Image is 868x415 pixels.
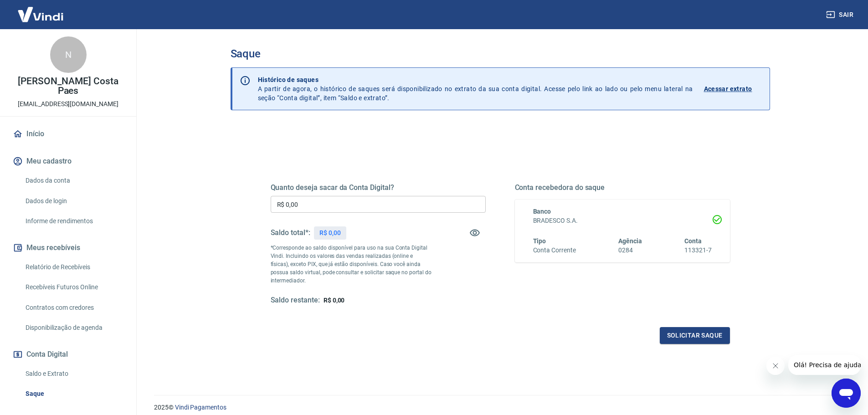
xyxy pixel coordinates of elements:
span: R$ 0,00 [324,297,345,304]
a: Saldo e Extrato [22,364,125,383]
a: Contratos com credores [22,298,125,317]
iframe: Fechar mensagem [766,357,785,375]
iframe: Botão para abrir a janela de mensagens [832,379,861,408]
h6: 0284 [618,246,642,255]
span: Banco [533,208,551,215]
h6: 113321-7 [684,246,712,255]
span: Tipo [533,237,546,245]
a: Relatório de Recebíveis [22,258,125,277]
h5: Saldo total*: [271,228,310,237]
h5: Quanto deseja sacar da Conta Digital? [271,183,486,192]
a: Acessar extrato [704,75,762,102]
a: Dados de login [22,192,125,210]
button: Meus recebíveis [11,238,125,258]
a: Dados da conta [22,171,125,190]
p: Acessar extrato [704,84,752,93]
iframe: Mensagem da empresa [788,355,861,375]
h3: Saque [231,47,770,60]
button: Sair [824,6,857,23]
p: *Corresponde ao saldo disponível para uso na sua Conta Digital Vindi. Incluindo os valores das ve... [271,244,432,285]
a: Início [11,124,125,144]
p: [EMAIL_ADDRESS][DOMAIN_NAME] [18,99,118,109]
a: Informe de rendimentos [22,212,125,231]
h5: Conta recebedora do saque [515,183,730,192]
button: Conta Digital [11,344,125,364]
p: A partir de agora, o histórico de saques será disponibilizado no extrato da sua conta digital. Ac... [258,75,693,102]
p: 2025 © [154,403,846,412]
a: Recebíveis Futuros Online [22,278,125,297]
button: Meu cadastro [11,151,125,171]
span: Conta [684,237,702,245]
h6: BRADESCO S.A. [533,216,712,225]
p: [PERSON_NAME] Costa Paes [7,77,129,96]
a: Disponibilização de agenda [22,318,125,337]
span: Agência [618,237,642,245]
span: Olá! Precisa de ajuda? [5,6,77,14]
a: Saque [22,384,125,403]
a: Vindi Pagamentos [175,404,226,411]
p: R$ 0,00 [319,228,341,238]
h6: Conta Corrente [533,246,576,255]
button: Solicitar saque [660,327,730,344]
p: Histórico de saques [258,75,693,84]
h5: Saldo restante: [271,296,320,305]
div: N [50,36,87,73]
img: Vindi [11,0,70,28]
